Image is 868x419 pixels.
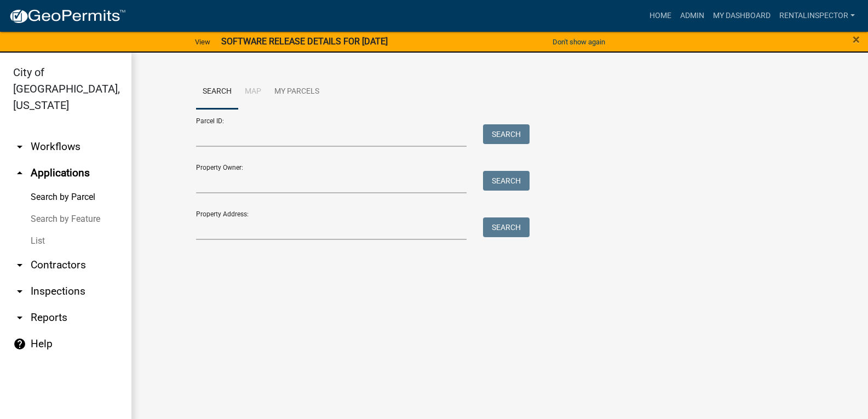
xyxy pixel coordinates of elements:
[196,74,238,110] a: Search
[676,5,709,26] a: Admin
[268,74,326,110] a: My Parcels
[13,259,26,272] i: arrow_drop_down
[483,124,530,144] button: Search
[13,311,26,324] i: arrow_drop_down
[483,171,530,191] button: Search
[483,217,530,237] button: Search
[13,167,26,180] i: arrow_drop_up
[775,5,859,26] a: rentalinspector
[13,140,26,153] i: arrow_drop_down
[13,337,26,351] i: help
[191,33,215,51] a: View
[13,285,26,298] i: arrow_drop_down
[853,32,860,47] span: ×
[645,5,676,26] a: Home
[709,5,775,26] a: My Dashboard
[221,36,388,47] strong: SOFTWARE RELEASE DETAILS FOR [DATE]
[853,33,860,46] button: Close
[548,33,610,51] button: Don't show again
